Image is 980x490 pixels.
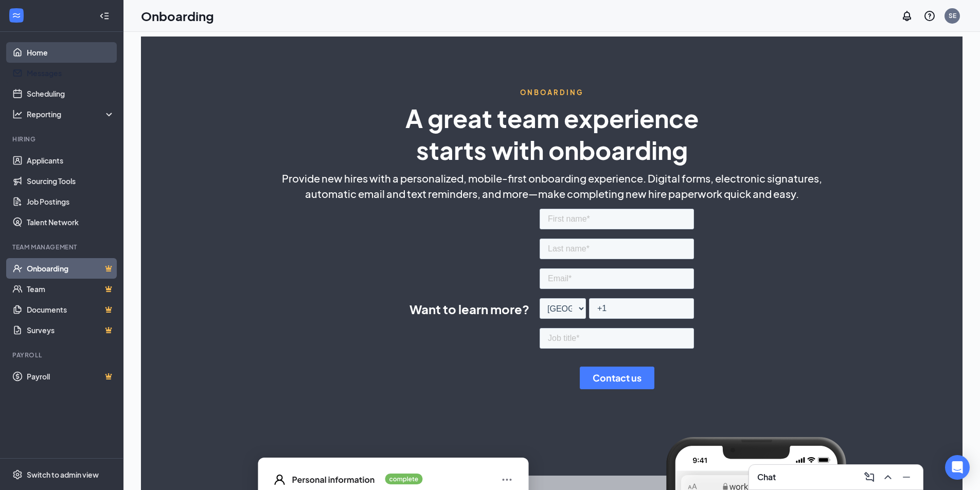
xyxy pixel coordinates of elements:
a: Applicants [27,150,115,171]
span: starts with onboarding [416,134,688,166]
div: Reporting [27,109,115,119]
iframe: Form 0 [540,207,694,396]
a: Job Postings [27,191,115,212]
svg: Collapse [99,11,110,21]
svg: Minimize [900,471,913,483]
svg: Settings [12,469,23,480]
span: A great team experience [405,102,699,134]
div: Switch to admin view [27,469,99,480]
a: PayrollCrown [27,366,115,387]
h3: Chat [757,471,776,483]
a: OnboardingCrown [27,258,115,279]
span: automatic email and text reminders, and more—make completing new hire paperwork quick and easy. [305,186,799,202]
svg: QuestionInfo [923,10,936,22]
button: ComposeMessage [861,469,878,485]
svg: ComposeMessage [863,471,876,483]
a: Home [27,42,115,63]
div: SE [949,11,956,20]
svg: Analysis [12,109,23,119]
a: Talent Network [27,212,115,232]
span: Want to learn more? [409,300,529,318]
svg: WorkstreamLogo [11,10,22,21]
h1: Onboarding [141,7,214,25]
div: Hiring [12,135,113,143]
button: ChevronUp [880,469,896,485]
span: ONBOARDING [520,88,584,97]
svg: ChevronUp [882,471,894,483]
a: SurveysCrown [27,320,115,340]
a: TeamCrown [27,279,115,299]
svg: Notifications [901,10,913,22]
a: Scheduling [27,83,115,104]
a: Messages [27,63,115,83]
a: Sourcing Tools [27,171,115,191]
div: Open Intercom Messenger [945,455,970,480]
div: Payroll [12,351,113,359]
span: Provide new hires with a personalized, mobile-first onboarding experience. Digital forms, electro... [282,171,822,186]
div: Team Management [12,243,113,251]
button: Minimize [898,469,915,485]
a: DocumentsCrown [27,299,115,320]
